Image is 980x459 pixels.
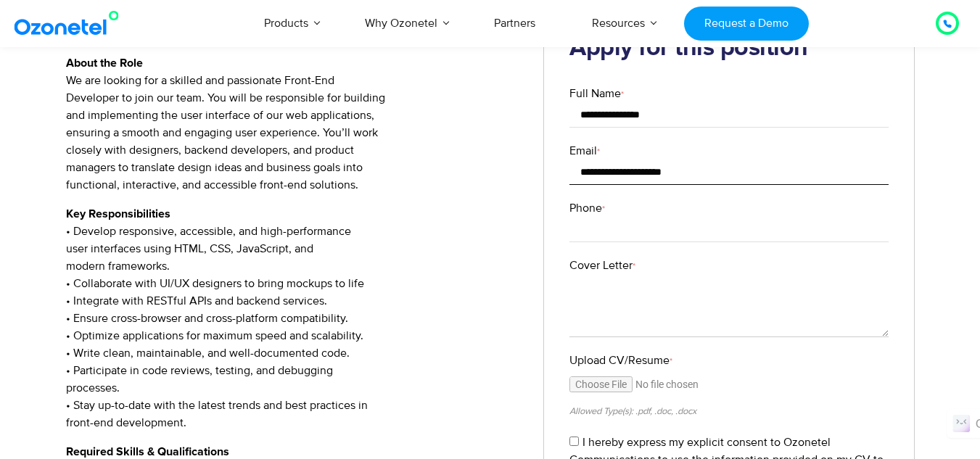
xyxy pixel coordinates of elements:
p: We are looking for a skilled and passionate Front-End Developer to join our team. You will be res... [66,54,522,194]
label: Cover Letter [569,257,889,274]
label: Phone [569,199,889,217]
strong: Key Responsibilities [66,208,170,220]
h2: Apply for this position [569,34,889,63]
strong: Required Skills & Qualifications [66,446,229,458]
label: Upload CV/Resume [569,352,889,369]
label: Full Name [569,85,889,102]
p: • Develop responsive, accessible, and high-performance user interfaces using HTML, CSS, JavaScrip... [66,205,522,431]
small: Allowed Type(s): .pdf, .doc, .docx [569,405,696,417]
a: Request a Demo [684,7,808,41]
strong: About the Role [66,57,143,69]
label: Email [569,142,889,160]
